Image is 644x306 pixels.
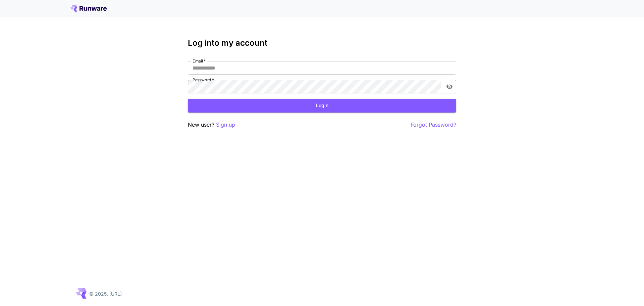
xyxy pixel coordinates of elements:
[443,81,455,93] button: toggle password visibility
[188,121,235,129] p: New user?
[216,121,235,129] button: Sign up
[89,290,122,297] p: © 2025, [URL]
[193,58,206,64] label: Email
[188,38,456,48] h3: Log into my account
[193,77,214,83] label: Password
[188,99,456,113] button: Login
[411,121,456,129] button: Forgot Password?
